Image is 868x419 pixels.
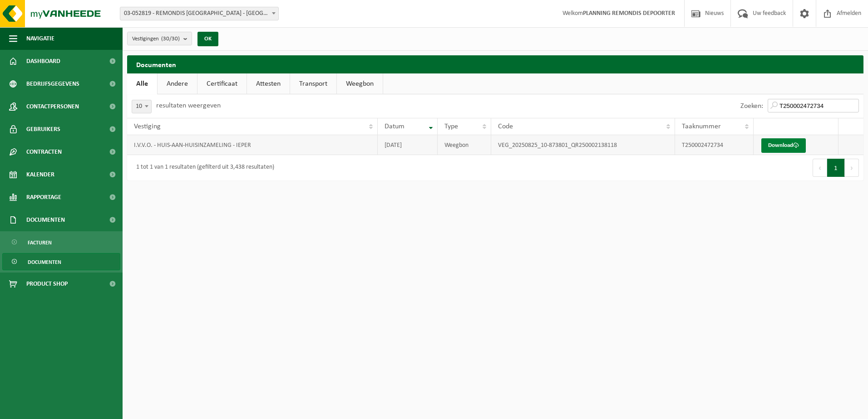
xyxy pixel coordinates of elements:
[132,32,180,46] span: Vestigingen
[378,135,438,155] td: [DATE]
[2,253,120,270] a: Documenten
[26,27,54,50] span: Navigatie
[385,123,404,130] span: Datum
[26,118,60,141] span: Gebruikers
[127,32,192,45] button: Vestigingen(30/30)
[127,73,157,94] a: Alle
[26,273,68,295] span: Product Shop
[827,159,845,177] button: 1
[26,50,60,73] span: Dashboard
[132,160,274,176] div: 1 tot 1 van 1 resultaten (gefilterd uit 3,438 resultaten)
[740,102,763,110] label: Zoeken:
[26,163,54,186] span: Kalender
[161,36,180,42] count: (30/30)
[444,123,458,130] span: Type
[28,253,61,271] span: Documenten
[158,73,197,94] a: Andere
[26,141,62,163] span: Contracten
[120,7,278,20] span: 03-052819 - REMONDIS WEST-VLAANDEREN - OOSTENDE
[498,123,513,130] span: Code
[127,135,378,155] td: I.V.V.O. - HUIS-AAN-HUISINZAMELING - IEPER
[583,10,675,17] strong: PLANNING REMONDIS DEPOORTER
[337,73,383,94] a: Weegbon
[682,123,721,130] span: Taaknummer
[120,7,279,20] span: 03-052819 - REMONDIS WEST-VLAANDEREN - OOSTENDE
[2,234,120,251] a: Facturen
[845,159,859,177] button: Next
[134,123,161,130] span: Vestiging
[26,95,79,118] span: Contactpersonen
[132,100,151,113] span: 10
[290,73,336,94] a: Transport
[675,135,754,155] td: T250002472734
[28,234,52,251] span: Facturen
[26,73,79,95] span: Bedrijfsgegevens
[132,100,152,113] span: 10
[26,209,65,231] span: Documenten
[197,73,247,94] a: Certificaat
[247,73,290,94] a: Attesten
[26,186,61,209] span: Rapportage
[156,102,221,109] label: resultaten weergeven
[438,135,491,155] td: Weegbon
[491,135,675,155] td: VEG_20250825_10-873801_QR250002138118
[197,32,218,46] button: OK
[761,138,806,153] a: Download
[813,159,827,177] button: Previous
[127,55,863,73] h2: Documenten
